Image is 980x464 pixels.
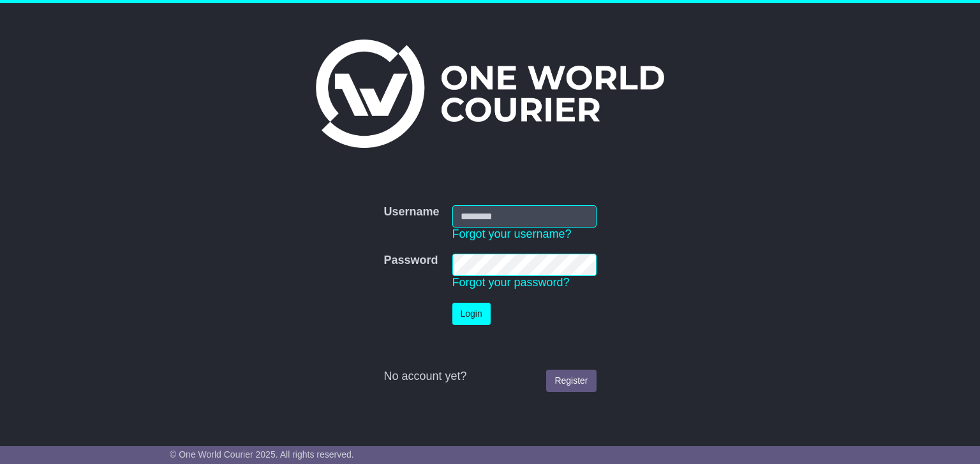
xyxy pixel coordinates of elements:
[452,276,570,289] a: Forgot your password?
[383,254,438,268] label: Password
[316,40,664,148] img: One World
[383,205,439,219] label: Username
[546,370,596,392] a: Register
[452,303,491,325] button: Login
[383,370,596,384] div: No account yet?
[170,449,354,460] span: © One World Courier 2025. All rights reserved.
[452,228,572,240] a: Forgot your username?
